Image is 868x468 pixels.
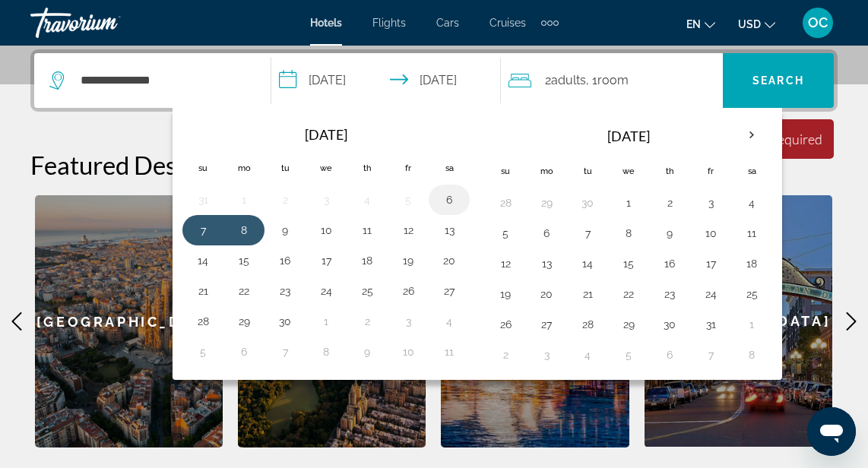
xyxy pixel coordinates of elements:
[314,250,338,271] button: Day 17
[355,220,379,241] button: Day 11
[396,250,420,271] button: Day 19
[699,344,723,365] button: Day 7
[34,53,834,108] div: Search widget
[616,192,641,213] button: Day 1
[575,314,600,335] button: Day 28
[437,250,461,271] button: Day 20
[616,344,641,365] button: Day 5
[355,189,379,210] button: Day 4
[657,314,682,335] button: Day 30
[314,189,338,210] button: Day 3
[740,223,764,244] button: Day 11
[657,253,682,274] button: Day 16
[437,280,461,302] button: Day 27
[314,220,338,241] button: Day 10
[534,192,559,213] button: Day 29
[616,253,641,274] button: Day 15
[489,17,526,29] a: Cruises
[314,341,338,362] button: Day 8
[686,13,715,35] button: Change language
[575,192,600,213] button: Day 30
[740,192,764,213] button: Day 4
[657,283,682,305] button: Day 23
[396,341,420,362] button: Day 10
[232,220,256,241] button: Day 8
[686,18,701,30] span: en
[30,3,182,43] a: Travorium
[493,344,518,365] button: Day 2
[191,280,215,302] button: Day 21
[355,311,379,332] button: Day 2
[191,189,215,210] button: Day 31
[232,341,256,362] button: Day 6
[271,53,501,108] button: Check-in date: Sep 7, 2025 Check-out date: Sep 8, 2025
[273,280,297,302] button: Day 23
[310,17,342,29] span: Hotels
[191,341,215,362] button: Day 5
[437,189,461,210] button: Day 6
[493,314,518,335] button: Day 26
[586,70,629,91] span: , 1
[551,73,586,87] span: Adults
[575,283,600,305] button: Day 21
[723,53,834,108] button: Search
[355,250,379,271] button: Day 18
[501,53,723,108] button: Travelers: 2 adults, 0 children
[657,344,682,365] button: Day 6
[314,311,338,332] button: Day 1
[232,189,256,210] button: Day 1
[232,250,256,271] button: Day 15
[223,118,429,151] th: [DATE]
[35,195,223,447] a: [GEOGRAPHIC_DATA]
[657,223,682,244] button: Day 9
[752,74,804,87] span: Search
[740,283,764,305] button: Day 25
[616,314,641,335] button: Day 29
[731,118,772,153] button: Next month
[314,280,338,302] button: Day 24
[493,223,518,244] button: Day 5
[699,253,723,274] button: Day 17
[575,223,600,244] button: Day 7
[534,283,559,305] button: Day 20
[396,311,420,332] button: Day 3
[740,314,764,335] button: Day 1
[493,192,518,213] button: Day 28
[699,192,723,213] button: Day 3
[437,220,461,241] button: Day 13
[437,341,461,362] button: Day 11
[740,344,764,365] button: Day 8
[436,17,459,29] span: Cars
[738,13,775,35] button: Change currency
[273,311,297,332] button: Day 30
[396,189,420,210] button: Day 5
[575,253,600,274] button: Day 14
[191,311,215,332] button: Day 28
[807,407,856,456] iframe: Button to launch messaging window
[699,283,723,305] button: Day 24
[30,150,838,180] h2: Featured Destinations
[273,189,297,210] button: Day 2
[534,314,559,335] button: Day 27
[534,253,559,274] button: Day 13
[616,223,641,244] button: Day 8
[396,220,420,241] button: Day 12
[355,280,379,302] button: Day 25
[699,223,723,244] button: Day 10
[798,7,838,39] button: User Menu
[541,11,559,35] button: Extra navigation items
[232,280,256,302] button: Day 22
[657,192,682,213] button: Day 2
[597,73,629,87] span: Room
[534,344,559,365] button: Day 3
[616,283,641,305] button: Day 22
[493,253,518,274] button: Day 12
[191,220,215,241] button: Day 7
[396,280,420,302] button: Day 26
[355,341,379,362] button: Day 9
[575,344,600,365] button: Day 4
[372,17,406,29] a: Flights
